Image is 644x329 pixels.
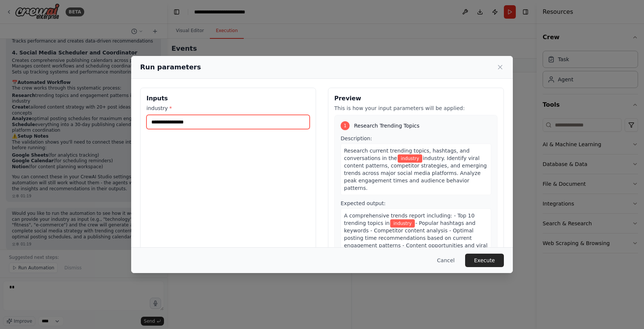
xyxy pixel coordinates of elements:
[390,219,414,228] span: Variable: industry
[140,62,201,72] h2: Run parameters
[344,213,474,226] span: A comprehensive trends report including: - Top 10 trending topics in
[334,104,498,112] p: This is how your input parameters will be applied:
[354,122,420,129] span: Research Trending Topics
[146,94,310,103] h3: Inputs
[344,155,487,191] span: industry. Identify viral content patterns, competitor strategies, and emerging trends across majo...
[344,220,487,256] span: - Popular hashtags and keywords - Competitor content analysis - Optimal posting time recommendati...
[465,254,504,267] button: Execute
[341,121,350,130] div: 1
[146,104,310,112] label: industry
[344,148,470,161] span: Research current trending topics, hashtags, and conversations in the
[341,200,386,206] span: Expected output:
[431,254,461,267] button: Cancel
[398,154,422,163] span: Variable: industry
[341,135,372,141] span: Description:
[334,94,498,103] h3: Preview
